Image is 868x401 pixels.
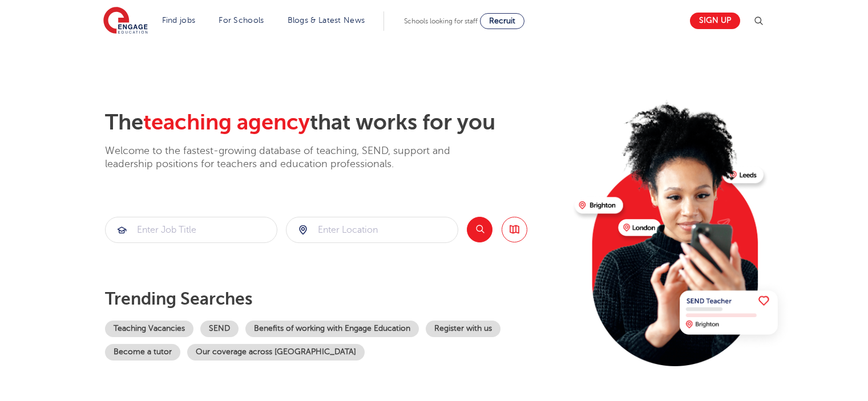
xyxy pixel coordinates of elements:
button: Search [467,217,492,242]
input: Submit [106,217,277,242]
a: Register with us [426,321,500,337]
p: Welcome to the fastest-growing database of teaching, SEND, support and leadership positions for t... [105,144,482,171]
a: Benefits of working with Engage Education [245,321,419,337]
a: SEND [200,321,239,337]
span: Schools looking for staff [404,17,478,25]
a: Recruit [480,13,524,29]
a: Blogs & Latest News [288,16,365,25]
span: Recruit [489,17,515,25]
a: Teaching Vacancies [105,321,193,337]
span: teaching agency [143,110,310,135]
div: Submit [105,217,277,243]
h2: The that works for you [105,110,566,136]
img: Engage Education [103,7,148,35]
input: Submit [286,217,458,242]
a: Find jobs [162,16,196,25]
p: Trending searches [105,289,566,309]
a: Sign up [690,13,740,29]
a: Become a tutor [105,344,180,361]
a: Our coverage across [GEOGRAPHIC_DATA] [187,344,365,361]
a: For Schools [219,16,264,25]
